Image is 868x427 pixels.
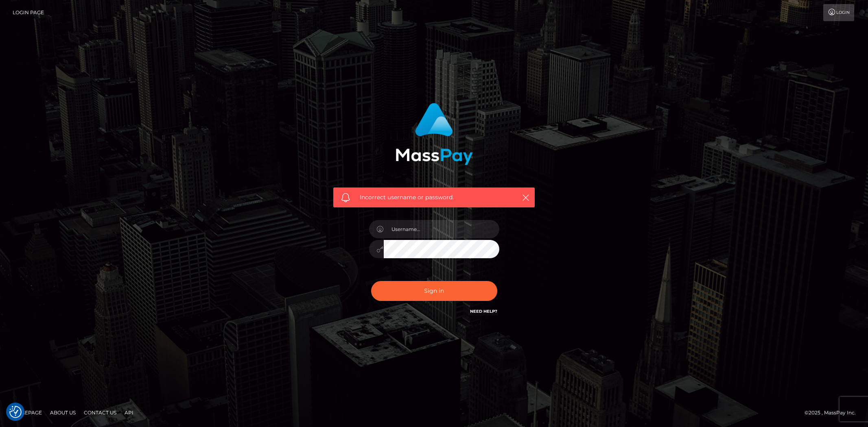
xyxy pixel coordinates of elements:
[121,406,137,419] a: API
[9,406,22,418] img: Revisit consent button
[470,309,497,314] a: Need Help?
[47,406,79,419] a: About Us
[360,193,508,202] span: Incorrect username or password.
[371,281,497,301] button: Sign in
[396,103,473,165] img: MassPay Login
[823,4,854,21] a: Login
[13,4,44,21] a: Login Page
[9,406,22,418] button: Consent Preferences
[81,406,120,419] a: Contact Us
[805,408,862,417] div: © 2025 , MassPay Inc.
[384,220,499,238] input: Username...
[9,406,45,419] a: Homepage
